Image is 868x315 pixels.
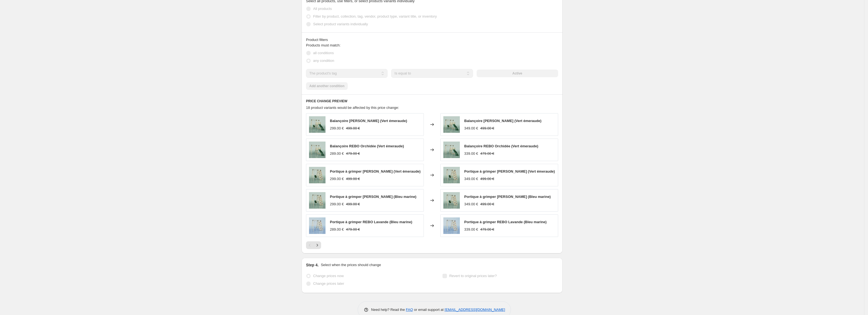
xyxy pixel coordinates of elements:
strike: 499.00 € [480,201,494,207]
span: any condition [313,59,334,63]
span: Balançoire [PERSON_NAME] (Vert émeraude) [330,119,407,123]
span: Portique à grimper [PERSON_NAME] (Vert émeraude) [464,169,555,173]
h6: PRICE CHANGE PREVIEW [306,99,558,103]
strike: 479.00 € [480,151,494,156]
a: [EMAIL_ADDRESS][DOMAIN_NAME] [445,308,505,312]
span: all conditions [313,51,334,55]
img: REBOSchaukelLavendel-E-SS-CW-001-NB-1_80x.jpg [443,217,460,234]
span: Portique à grimper [PERSON_NAME] (Bleu marine) [330,195,416,199]
strike: 499.00 € [346,176,360,182]
span: Balançoire REBO Orchidée (Vert émeraude) [464,144,538,148]
img: rebo-schaukel-hortensie-dg-6_80x.jpg [309,116,325,133]
div: 349.00 € [464,176,478,182]
div: 289.00 € [330,227,344,232]
strike: 479.00 € [346,151,360,156]
span: All products [313,7,332,11]
div: 299.00 € [330,176,344,182]
div: 289.00 € [330,151,344,156]
img: rebo-schaukel-orchidee-dg_1_80x.jpg [309,142,325,158]
div: 299.00 € [330,126,344,131]
div: 299.00 € [330,201,344,207]
span: Need help? Read the [371,308,406,312]
h2: Step 4. [306,262,319,268]
div: 349.00 € [464,201,478,207]
button: Next [313,241,321,249]
div: Product filters [306,37,558,43]
span: Select product variants individually [313,22,368,26]
nav: Pagination [306,241,321,249]
img: rebo-schaukel-hortensie-dg-6_80x.jpg [443,116,460,133]
div: 339.00 € [464,227,478,232]
span: Balançoire [PERSON_NAME] (Vert émeraude) [464,119,541,123]
img: REBOSchaukelVeilchen-E-SS-CW-002-DG-1_80x.jpg [309,167,325,183]
span: Balançoire REBO Orchidée (Vert émeraude) [330,144,404,148]
span: or email support at [413,308,445,312]
span: Revert to original prices later? [449,274,497,278]
span: Change prices later [313,281,344,286]
strike: 499.00 € [480,176,494,182]
span: Products must match: [306,43,341,47]
span: Portique à grimper [PERSON_NAME] (Bleu marine) [464,195,551,199]
span: 18 product variants would be affected by this price change: [306,106,399,110]
span: Portique à grimper [PERSON_NAME] (Vert émeraude) [330,169,421,173]
span: Change prices now [313,274,344,278]
strike: 499.00 € [480,126,494,131]
span: Filter by product, collection, tag, vendor, product type, variant title, or inventory [313,14,437,18]
span: Portique à grimper REBO Lavande (Bleu marine) [464,220,547,224]
span: Portique à grimper REBO Lavande (Bleu marine) [330,220,412,224]
img: REBOSchaukelVeilchen-E-SS-CW-002-DG-1_80x.jpg [309,192,325,209]
a: FAQ [406,308,413,312]
img: REBOSchaukelVeilchen-E-SS-CW-002-DG-1_80x.jpg [443,192,460,209]
div: 349.00 € [464,126,478,131]
strike: 479.00 € [480,227,494,232]
strike: 499.00 € [346,201,360,207]
p: Select when the prices should change [321,262,381,268]
img: REBOSchaukelLavendel-E-SS-CW-001-NB-1_80x.jpg [309,217,325,234]
img: rebo-schaukel-orchidee-dg_1_80x.jpg [443,142,460,158]
img: REBOSchaukelVeilchen-E-SS-CW-002-DG-1_80x.jpg [443,167,460,183]
strike: 499.00 € [346,126,360,131]
strike: 479.00 € [346,227,360,232]
div: 339.00 € [464,151,478,156]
